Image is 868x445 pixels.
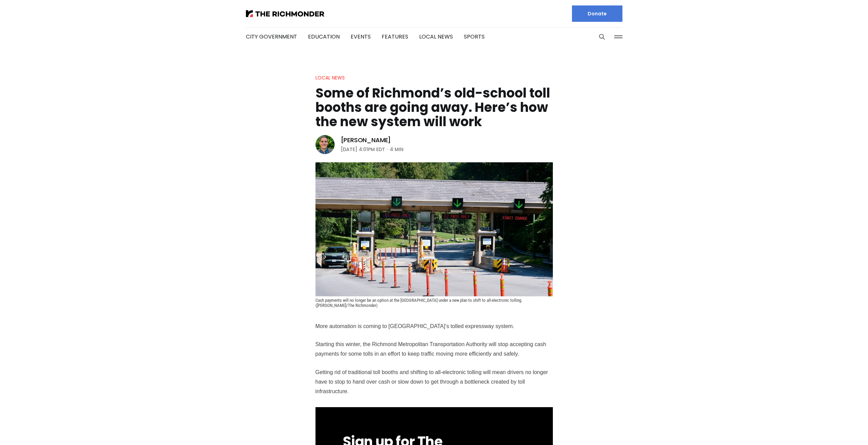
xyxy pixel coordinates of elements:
[464,33,485,41] a: Sports
[810,412,868,445] iframe: portal-trigger
[315,340,553,359] p: Starting this winter, the Richmond Metropolitan Transportation Authority will stop accepting cash...
[315,135,335,154] img: Graham Moomaw
[351,33,371,41] a: Events
[315,162,553,296] img: Some of Richmond’s old-school toll booths are going away. Here’s how the new system will work
[315,74,345,81] a: Local News
[341,136,391,144] a: [PERSON_NAME]
[315,86,553,129] h1: Some of Richmond’s old-school toll booths are going away. Here’s how the new system will work
[382,33,408,41] a: Features
[246,33,297,41] a: City Government
[341,145,385,153] time: [DATE] 4:01PM EDT
[315,368,553,396] p: Getting rid of traditional toll booths and shifting to all-electronic tolling will mean drivers n...
[572,5,622,22] a: Donate
[315,322,553,331] p: More automation is coming to [GEOGRAPHIC_DATA]’s tolled expressway system.
[315,298,523,308] span: Cash payments will no longer be an option at the [GEOGRAPHIC_DATA] under a new plan to shift to a...
[597,32,607,42] button: Search this site
[308,33,340,41] a: Education
[390,145,403,153] span: 4 min
[419,33,453,41] a: Local News
[246,10,324,17] img: The Richmonder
